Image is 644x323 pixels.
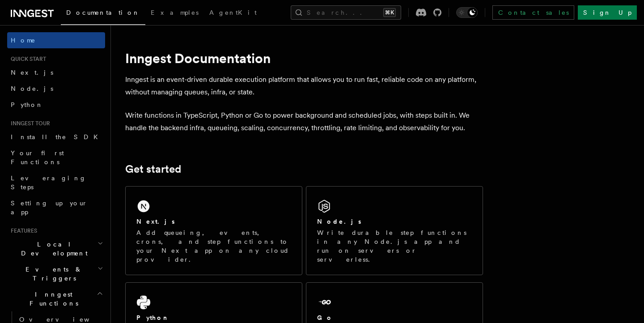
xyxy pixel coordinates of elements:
span: Leveraging Steps [11,174,86,191]
p: Write durable step functions in any Node.js app and run on servers or serverless. [317,228,472,264]
a: AgentKit [204,3,262,24]
a: Sign Up [578,5,637,20]
button: Local Development [7,236,105,261]
span: Your first Functions [11,149,64,166]
span: Documentation [66,9,140,16]
span: Events & Triggers [7,265,97,283]
a: Node.jsWrite durable step functions in any Node.js app and run on servers or serverless. [306,186,483,275]
a: Documentation [61,3,145,25]
a: Examples [145,3,204,24]
span: Overview [19,316,111,323]
h2: Node.js [317,217,361,226]
span: Python [11,101,43,108]
a: Leveraging Steps [7,170,105,195]
p: Inngest is an event-driven durable execution platform that allows you to run fast, reliable code ... [125,73,483,98]
a: Your first Functions [7,145,105,170]
span: Inngest Functions [7,290,97,308]
span: Next.js [11,69,53,76]
a: Get started [125,163,181,175]
a: Contact sales [492,5,574,20]
a: Next.jsAdd queueing, events, crons, and step functions to your Next app on any cloud provider. [125,186,302,275]
a: Home [7,32,105,48]
h2: Next.js [136,217,175,226]
kbd: ⌘K [383,8,396,17]
span: Quick start [7,55,46,63]
span: Home [11,36,36,45]
a: Node.js [7,81,105,97]
span: Install the SDK [11,133,103,140]
button: Inngest Functions [7,286,105,311]
h2: Go [317,313,333,322]
span: Inngest tour [7,120,50,127]
p: Add queueing, events, crons, and step functions to your Next app on any cloud provider. [136,228,291,264]
button: Search...⌘K [291,5,401,20]
p: Write functions in TypeScript, Python or Go to power background and scheduled jobs, with steps bu... [125,109,483,134]
h1: Inngest Documentation [125,50,483,66]
span: AgentKit [209,9,257,16]
span: Features [7,227,37,234]
span: Examples [151,9,199,16]
span: Node.js [11,85,53,92]
a: Next.js [7,64,105,81]
span: Setting up your app [11,200,88,216]
a: Install the SDK [7,129,105,145]
button: Events & Triggers [7,261,105,286]
span: Local Development [7,240,97,258]
a: Setting up your app [7,195,105,220]
a: Python [7,97,105,113]
button: Toggle dark mode [456,7,478,18]
h2: Python [136,313,169,322]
